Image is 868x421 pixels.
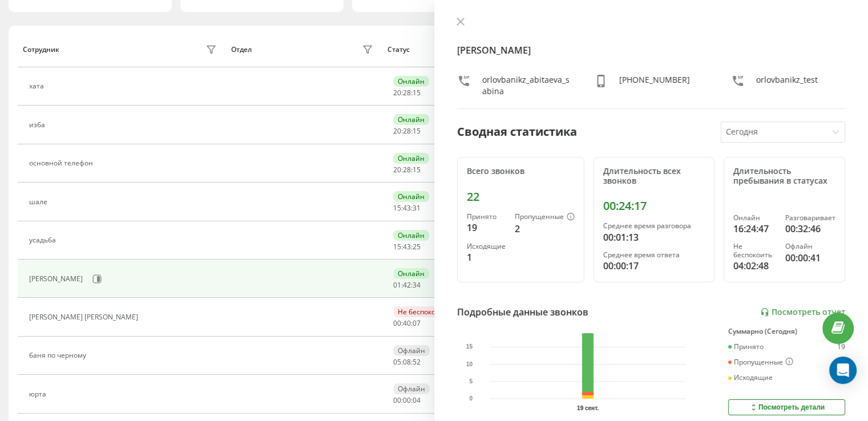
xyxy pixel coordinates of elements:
span: 20 [393,165,401,175]
text: 0 [469,395,473,402]
a: Посмотреть отчет [760,307,845,317]
div: Не беспокоить [393,306,452,317]
div: изба [29,121,48,129]
div: 04:02:48 [733,259,776,273]
div: Статус [387,46,410,54]
div: 19 [837,343,845,351]
div: Принято [467,213,506,221]
div: 00:24:17 [603,199,705,213]
span: 01 [393,280,401,290]
text: 5 [469,378,473,384]
div: Офлайн [393,345,430,356]
text: 15 [466,344,473,350]
div: : : [393,243,421,251]
span: 07 [413,318,421,328]
div: 00:32:46 [785,222,835,236]
div: хата [29,82,47,90]
span: 08 [403,357,411,367]
span: 15 [413,126,421,136]
div: [PERSON_NAME] [PERSON_NAME] [29,313,141,321]
div: Разговаривает [785,214,835,222]
div: 1 [467,250,506,264]
div: основной телефон [29,159,96,167]
div: Онлайн [733,214,776,222]
span: 34 [413,280,421,290]
div: Длительность всех звонков [603,167,705,186]
div: Сотрудник [23,46,59,54]
span: 15 [413,165,421,175]
div: 2 [515,222,575,236]
div: юрта [29,390,49,398]
span: 40 [403,318,411,328]
div: Посмотреть детали [749,403,825,412]
div: шале [29,198,50,206]
span: 28 [403,165,411,175]
div: [PERSON_NAME] [29,275,86,283]
div: : : [393,204,421,212]
span: 15 [413,88,421,98]
span: 28 [403,88,411,98]
div: 16:24:47 [733,222,776,236]
span: 15 [393,203,401,213]
div: : : [393,281,421,289]
span: 04 [413,395,421,405]
div: Всего звонков [467,167,575,176]
div: Сводная статистика [457,123,577,140]
div: Open Intercom Messenger [829,357,857,384]
span: 00 [403,395,411,405]
text: 10 [466,361,473,367]
div: 19 [467,221,506,234]
button: Посмотреть детали [728,399,845,415]
div: Суммарно (Сегодня) [728,327,845,335]
div: баня по черному [29,351,89,359]
text: 19 сент. [577,405,599,411]
div: Офлайн [393,383,430,394]
div: Офлайн [785,242,835,250]
div: Онлайн [393,230,429,241]
div: Среднее время ответа [603,251,705,259]
span: 15 [393,242,401,252]
div: Онлайн [393,191,429,202]
span: 52 [413,357,421,367]
span: 20 [393,88,401,98]
span: 20 [393,126,401,136]
div: Отдел [231,46,252,54]
div: : : [393,358,421,366]
div: : : [393,166,421,174]
span: 28 [403,126,411,136]
span: 25 [413,242,421,252]
div: 00:01:13 [603,230,705,244]
div: Исходящие [467,242,506,250]
span: 00 [393,318,401,328]
span: 00 [393,395,401,405]
h4: [PERSON_NAME] [457,43,846,57]
div: Пропущенные [515,213,575,222]
div: : : [393,89,421,97]
div: : : [393,396,421,404]
div: 00:00:17 [603,259,705,273]
div: Пропущенные [728,358,793,367]
span: 43 [403,242,411,252]
div: 00:00:41 [785,251,835,265]
div: Онлайн [393,76,429,87]
div: Принято [728,343,764,351]
div: Длительность пребывания в статусах [733,167,835,186]
div: : : [393,319,421,327]
div: orlovbanikz_test [756,74,818,97]
div: Подробные данные звонков [457,305,588,319]
div: orlovbanikz_abitaeva_sabina [482,74,571,97]
div: Онлайн [393,153,429,164]
div: : : [393,127,421,135]
div: Исходящие [728,374,773,382]
span: 43 [403,203,411,213]
div: Среднее время разговора [603,222,705,230]
div: Не беспокоить [733,242,776,259]
div: Онлайн [393,114,429,125]
div: 22 [467,190,575,204]
span: 31 [413,203,421,213]
div: Онлайн [393,268,429,279]
span: 42 [403,280,411,290]
span: 05 [393,357,401,367]
div: [PHONE_NUMBER] [619,74,690,97]
div: усадьба [29,236,59,244]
